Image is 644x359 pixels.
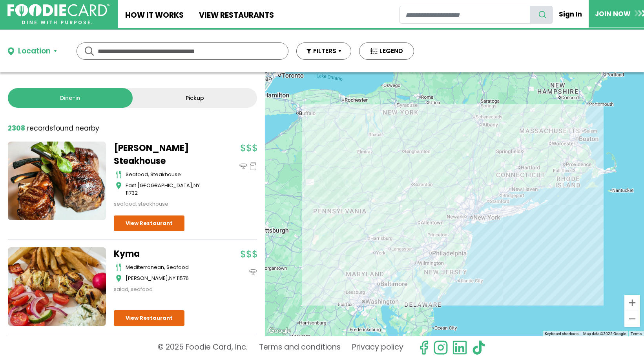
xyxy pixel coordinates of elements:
div: found nearby [8,123,99,134]
img: dinein_icon.svg [249,268,257,276]
strong: 2308 [8,123,25,133]
button: Zoom out [624,311,640,327]
a: View Restaurant [114,215,184,231]
img: tiktok.svg [471,340,486,355]
span: East [GEOGRAPHIC_DATA] [126,182,192,189]
div: mediterranean, seafood [126,263,212,271]
a: Terms [631,331,642,336]
img: cutlery_icon.svg [116,171,122,179]
span: NY [169,274,175,282]
span: NY [193,182,200,189]
a: Kyma [114,247,212,260]
a: Pickup [133,88,257,108]
a: [PERSON_NAME] Steakhouse [114,142,212,168]
a: View Restaurant [114,310,184,326]
a: Terms and conditions [259,340,341,355]
span: 11732 [126,189,138,197]
button: FILTERS [296,42,351,60]
svg: check us out on facebook [416,340,431,355]
div: , [126,274,212,282]
div: seafood, steakhouse [114,200,212,208]
img: map_icon.svg [116,274,122,282]
img: cutlery_icon.svg [116,263,122,271]
span: Map data ©2025 Google [583,331,626,336]
div: Location [18,46,51,57]
img: Google [267,326,293,336]
div: , [126,182,212,197]
button: search [530,6,553,24]
button: LEGEND [359,42,414,60]
img: map_icon.svg [116,182,122,190]
a: Dine-in [8,88,133,108]
img: pickup_icon.svg [249,162,257,170]
img: linkedin.svg [452,340,467,355]
div: salad, seafood [114,285,212,293]
span: [PERSON_NAME] [126,274,168,282]
button: Location [8,46,57,57]
span: records [27,123,53,133]
span: 11576 [177,274,189,282]
img: FoodieCard; Eat, Drink, Save, Donate [7,4,110,25]
a: Privacy policy [352,340,403,355]
img: dinein_icon.svg [239,162,247,170]
p: © 2025 Foodie Card, Inc. [158,340,248,355]
a: Open this area in Google Maps (opens a new window) [267,326,293,336]
div: seafood, steakhouse [126,171,212,179]
a: Sign In [553,6,589,23]
button: Zoom in [624,295,640,311]
input: restaurant search [400,6,530,24]
button: Keyboard shortcuts [545,331,578,337]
